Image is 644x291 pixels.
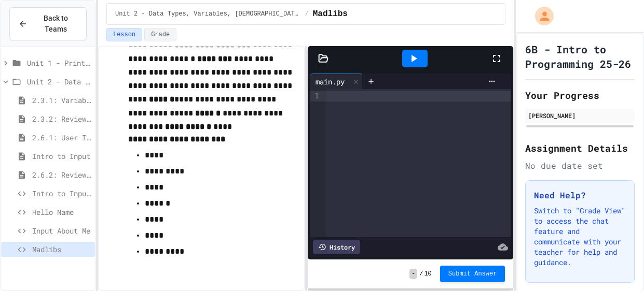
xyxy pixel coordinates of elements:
h3: Need Help? [534,189,626,201]
button: Back to Teams [9,7,87,40]
span: / [419,270,423,278]
span: / [305,10,309,18]
span: Unit 1 - Print Statements [27,57,91,68]
div: My Account [524,4,556,28]
span: Submit Answer [448,270,497,278]
span: Back to Teams [34,13,78,35]
h1: 6B - Intro to Programming 25-26 [525,42,635,71]
span: Intro to Input [32,151,91,162]
span: Intro to Input Exercise [32,188,91,199]
div: 1 [310,91,321,101]
span: Unit 2 - Data Types, Variables, [DEMOGRAPHIC_DATA] [27,76,91,87]
div: main.py [310,76,350,87]
span: 2.6.1: User Input [32,132,91,143]
p: Switch to "Grade View" to access the chat feature and communicate with your teacher for help and ... [534,206,626,268]
div: main.py [310,74,363,89]
div: No due date set [525,159,635,172]
div: History [313,240,360,254]
button: Lesson [106,28,142,41]
span: Madlibs [313,8,348,20]
span: 2.3.1: Variables and Data Types [32,95,91,106]
span: 2.6.2: Review - User Input [32,169,91,180]
span: Madlibs [32,244,91,255]
button: Grade [144,28,176,41]
span: Hello Name [32,207,91,217]
button: Submit Answer [440,266,505,282]
span: Unit 2 - Data Types, Variables, [DEMOGRAPHIC_DATA] [115,10,301,18]
span: Input About Me [32,225,91,236]
h2: Your Progress [525,88,635,103]
span: 10 [424,270,431,278]
span: - [409,269,417,279]
div: [PERSON_NAME] [528,111,632,120]
span: 2.3.2: Review - Variables and Data Types [32,113,91,124]
h2: Assignment Details [525,141,635,155]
